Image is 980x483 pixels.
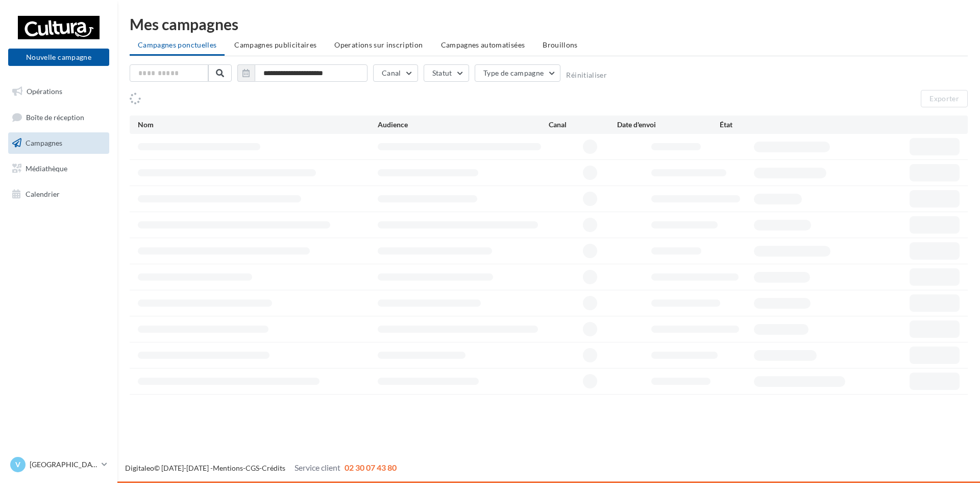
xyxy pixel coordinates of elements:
div: Date d'envoi [617,120,720,130]
a: Mentions [213,464,243,472]
span: Brouillons [543,40,578,49]
span: Calendrier [26,189,60,198]
span: Boîte de réception [26,112,84,121]
span: Operations sur inscription [334,40,423,49]
div: Nom [138,120,378,130]
a: V [GEOGRAPHIC_DATA] [8,455,109,474]
span: Campagnes publicitaires [234,40,316,49]
a: Boîte de réception [6,106,111,128]
a: Médiathèque [6,158,111,179]
button: Exporter [921,90,968,107]
span: Service client [295,463,340,472]
a: Campagnes [6,132,111,154]
span: 02 30 07 43 80 [345,463,397,472]
button: Statut [424,64,469,82]
span: Médiathèque [26,164,67,173]
button: Réinitialiser [566,71,607,79]
button: Nouvelle campagne [8,49,109,66]
a: Digitaleo [125,464,154,472]
a: Calendrier [6,183,111,205]
span: Opérations [27,87,62,96]
a: CGS [246,464,259,472]
div: État [720,120,822,130]
div: Canal [549,120,617,130]
button: Canal [373,64,418,82]
div: Audience [378,120,549,130]
span: V [15,459,20,470]
a: Opérations [6,81,111,102]
button: Type de campagne [475,64,561,82]
p: [GEOGRAPHIC_DATA] [30,459,97,470]
span: Campagnes automatisées [441,40,525,49]
span: © [DATE]-[DATE] - - - [125,464,397,472]
span: Campagnes [26,139,62,147]
div: Mes campagnes [130,16,968,32]
a: Crédits [262,464,285,472]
